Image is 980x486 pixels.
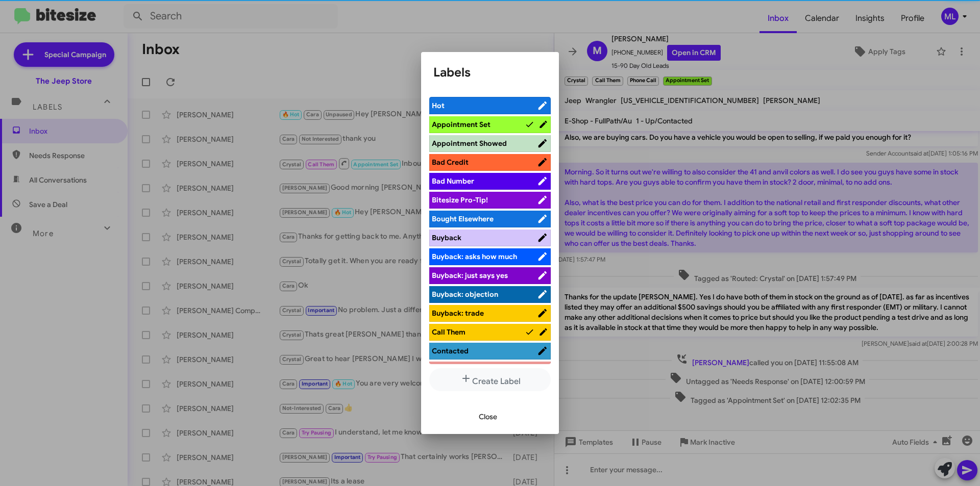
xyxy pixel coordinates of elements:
[432,176,474,186] span: Bad Number
[479,407,497,426] span: Close
[432,252,517,261] span: Buyback: asks how much
[432,309,484,318] span: Buyback: trade
[432,101,445,110] span: Hot
[429,368,551,391] button: Create Label
[432,233,461,242] span: Buyback
[432,214,494,223] span: Bought Elsewhere
[432,290,498,299] span: Buyback: objection
[432,139,507,148] span: Appointment Showed
[432,120,491,129] span: Appointment Set
[432,327,465,337] span: Call Them
[432,346,469,355] span: Contacted
[432,271,508,280] span: Buyback: just says yes
[471,407,505,426] button: Close
[432,158,469,167] span: Bad Credit
[432,195,488,204] span: Bitesize Pro-Tip!
[433,64,547,81] h1: Labels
